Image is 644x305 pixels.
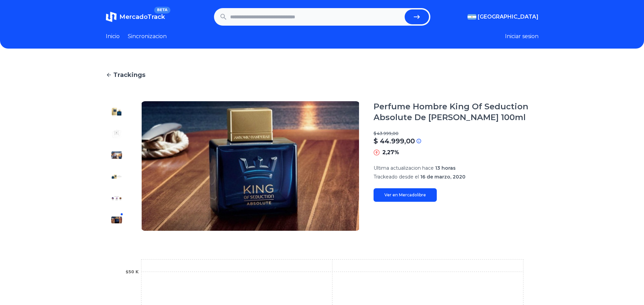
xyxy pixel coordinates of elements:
[111,150,122,161] img: Perfume Hombre King Of Seduction Absolute De Antonio Banderas 100ml
[141,101,360,231] img: Perfume Hombre King Of Seduction Absolute De Antonio Banderas 100ml
[374,174,419,180] span: Trackeado desde el
[119,13,165,21] span: MercadoTrack
[374,165,434,171] span: Ultima actualizacion hace
[111,128,122,139] img: Perfume Hombre King Of Seduction Absolute De Antonio Banderas 100ml
[374,101,539,123] h1: Perfume Hombre King Of Seduction Absolute De [PERSON_NAME] 100ml
[128,32,167,40] a: Sincronizacion
[106,70,539,80] a: Trackings
[113,70,145,80] span: Trackings
[374,136,415,146] p: $ 44.999,00
[106,11,117,22] img: MercadoTrack
[374,131,539,136] p: $ 43.999,00
[382,148,399,157] p: 2,27%
[125,270,139,274] tspan: $50 K
[374,188,437,202] a: Ver en Mercadolibre
[111,107,122,117] img: Perfume Hombre King Of Seduction Absolute De Antonio Banderas 100ml
[468,13,539,21] button: [GEOGRAPHIC_DATA]
[154,7,170,13] span: BETA
[111,193,122,204] img: Perfume Hombre King Of Seduction Absolute De Antonio Banderas 100ml
[468,14,476,20] img: Argentina
[111,215,122,225] img: Perfume Hombre King Of Seduction Absolute De Antonio Banderas 100ml
[505,32,539,40] button: Iniciar sesion
[478,13,539,21] span: [GEOGRAPHIC_DATA]
[435,165,456,171] span: 13 horas
[106,32,120,40] a: Inicio
[111,171,122,182] img: Perfume Hombre King Of Seduction Absolute De Antonio Banderas 100ml
[420,174,466,180] span: 16 de marzo, 2020
[106,11,165,22] a: MercadoTrackBETA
